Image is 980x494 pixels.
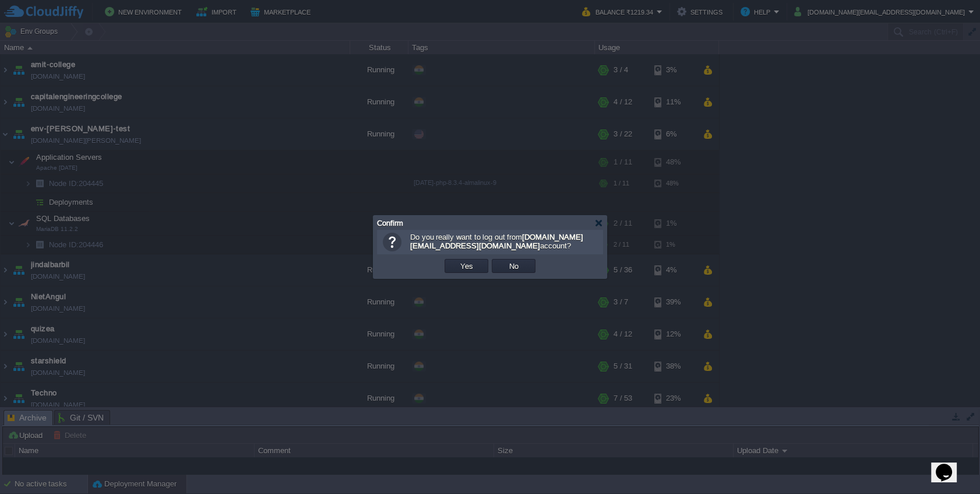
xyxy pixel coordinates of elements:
[410,233,583,250] b: [DOMAIN_NAME][EMAIL_ADDRESS][DOMAIN_NAME]
[457,261,477,271] button: Yes
[410,233,583,250] span: Do you really want to log out from account?
[931,447,968,482] iframe: chat widget
[377,219,403,227] span: Confirm
[506,261,522,271] button: No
